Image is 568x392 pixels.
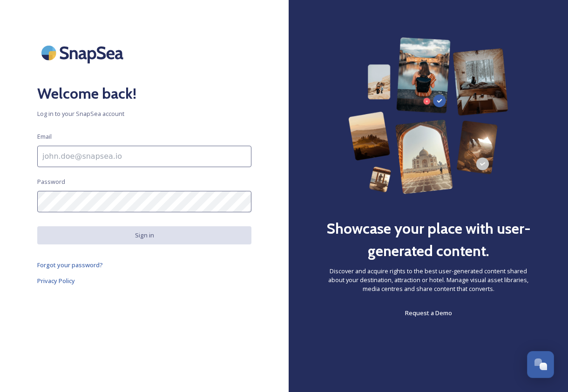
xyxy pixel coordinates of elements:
a: Forgot your password? [37,259,251,270]
img: SnapSea Logo [37,37,130,68]
a: Privacy Policy [37,275,251,286]
span: Discover and acquire rights to the best user-generated content shared about your destination, att... [326,267,531,294]
h2: Showcase your place with user-generated content. [326,217,531,262]
a: Request a Demo [405,307,452,318]
button: Sign in [37,226,251,244]
h2: Welcome back! [37,82,251,105]
span: Email [37,132,52,141]
span: Request a Demo [405,309,452,317]
img: 63b42ca75bacad526042e722_Group%20154-p-800.png [348,37,508,194]
input: john.doe@snapsea.io [37,146,251,167]
span: Log in to your SnapSea account [37,109,251,118]
button: Open Chat [527,351,554,378]
span: Forgot your password? [37,261,103,269]
span: Privacy Policy [37,277,75,285]
span: Password [37,177,65,186]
